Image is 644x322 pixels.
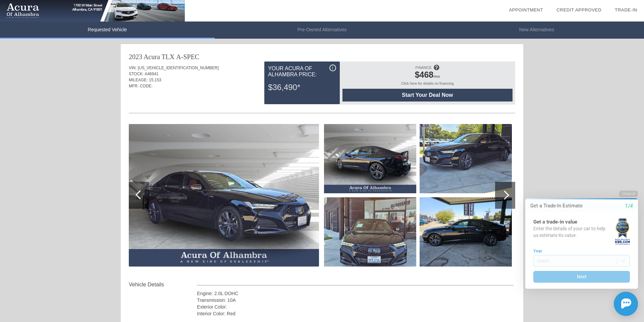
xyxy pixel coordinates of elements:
span: FINANCE [416,66,432,70]
div: Transmission: 10A [197,297,514,304]
div: Click here for details on financing [342,81,513,89]
span: Start Your Deal Now [351,92,504,98]
span: MILEAGE: [129,78,148,82]
span: A46941 [145,72,158,76]
span: MFR. CODE: [129,84,153,88]
span: [US_VEHICLE_IDENTIFICATION_NUMBER] [138,66,219,70]
div: Engine: 2.0L DOHC [197,290,514,297]
img: bb255de8c24c9441b520a33268bd27b5.jpg [324,124,416,193]
div: Vehicle Details [129,281,197,289]
div: Exterior Color: [197,304,514,310]
img: a400a95c07da55eee2d7ea5a123df4a8.jpg [420,197,512,267]
li: New Alternatives [429,22,644,39]
span: $468 [415,70,434,79]
div: Quoted on [DATE] 7:41:25 PM [129,93,515,104]
span: 15,153 [149,78,161,82]
img: cedb4a03061c53620e0d5eacc6616269.jpg [324,197,416,267]
a: Credit Approved [556,7,601,12]
div: /mo [346,70,509,81]
a: Appointment [509,7,543,12]
div: $36,490* [268,79,336,96]
span: VIN: [129,66,137,70]
img: 84443bdc65e8ff1a8c383652db9a3a2e.jpg [129,124,319,267]
span: STOCK: [129,72,144,76]
div: Interior Color: Red [197,310,514,317]
div: 2023 Acura TLX [129,52,174,62]
li: Pre-Owned Alternatives [215,22,429,39]
div: Your Acura of Alhambra Price: [268,65,336,79]
div: A-SPEC [176,52,199,62]
span: i [332,66,333,70]
a: Trade-In [615,7,637,12]
img: ee604861d3a0c1dca2e2fb68f830b8d0.jpg [420,124,512,193]
iframe: Chat Assistance [511,185,644,322]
